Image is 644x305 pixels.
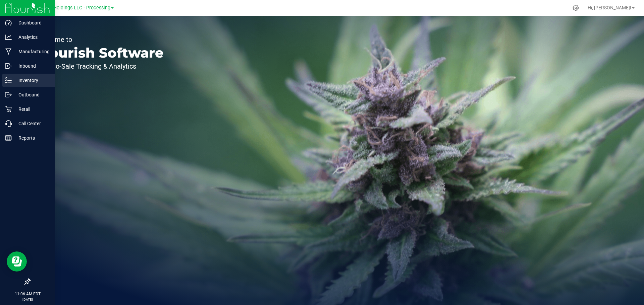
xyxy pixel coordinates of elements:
[12,19,52,27] p: Dashboard
[12,33,52,41] p: Analytics
[5,63,12,69] inline-svg: Inbound
[12,48,52,56] p: Manufacturing
[3,291,52,297] p: 11:06 AM EDT
[5,91,12,98] inline-svg: Outbound
[12,134,52,142] p: Reports
[5,48,12,55] inline-svg: Manufacturing
[572,5,580,11] div: Manage settings
[5,34,12,41] inline-svg: Analytics
[3,297,52,302] p: [DATE]
[23,5,110,11] span: Riviera Creek Holdings LLC - Processing
[12,76,52,84] p: Inventory
[5,77,12,84] inline-svg: Inventory
[36,36,164,43] p: Welcome to
[12,105,52,113] p: Retail
[7,251,27,272] iframe: Resource center
[12,120,52,128] p: Call Center
[5,19,12,26] inline-svg: Dashboard
[5,135,12,141] inline-svg: Reports
[5,120,12,127] inline-svg: Call Center
[36,46,164,60] p: Flourish Software
[36,63,164,70] p: Seed-to-Sale Tracking & Analytics
[12,62,52,70] p: Inbound
[5,106,12,112] inline-svg: Retail
[12,91,52,99] p: Outbound
[588,5,631,10] span: Hi, [PERSON_NAME]!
